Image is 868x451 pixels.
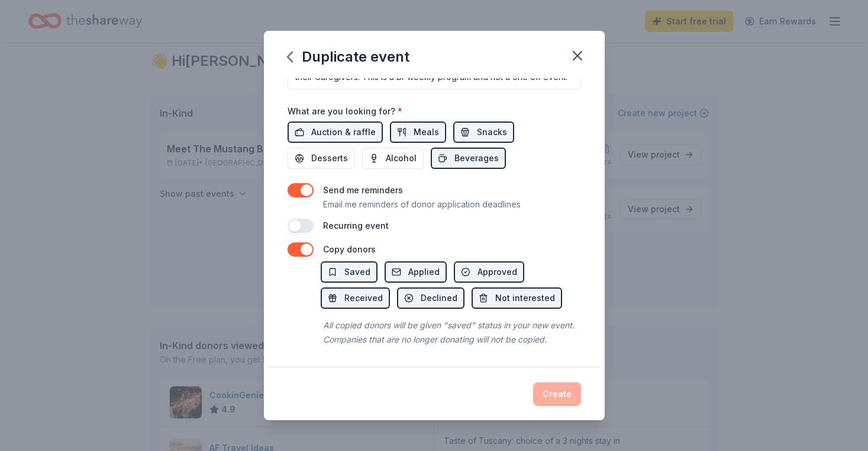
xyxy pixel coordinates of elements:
div: Duplicate event [288,47,409,66]
button: Alcohol [362,148,424,169]
button: Saved [321,261,377,283]
label: Recurring event [323,220,389,231]
button: Approved [454,261,524,283]
button: Desserts [288,148,355,169]
span: Not interested [495,291,555,305]
button: Declined [397,287,464,309]
label: Copy donors [323,244,376,254]
span: Alcohol [386,151,417,165]
label: What are you looking for? [288,105,402,117]
button: Auction & raffle [288,121,383,143]
button: Beverages [431,148,506,169]
p: Email me reminders of donor application deadlines [323,197,521,212]
label: Send me reminders [323,185,403,195]
div: All copied donors will be given "saved" status in your new event. Companies that are no longer do... [321,316,581,349]
span: Meals [414,125,439,139]
span: Auction & raffle [311,125,376,139]
span: Approved [477,265,517,279]
span: Beverages [454,151,499,165]
button: Snacks [453,121,514,143]
span: Applied [408,265,440,279]
span: Snacks [477,125,507,139]
button: Meals [390,121,446,143]
button: Applied [385,261,447,283]
span: Desserts [311,151,348,165]
span: Saved [344,265,370,279]
button: Received [321,287,390,309]
button: Not interested [472,287,562,309]
span: Received [344,291,383,305]
span: Declined [421,291,457,305]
